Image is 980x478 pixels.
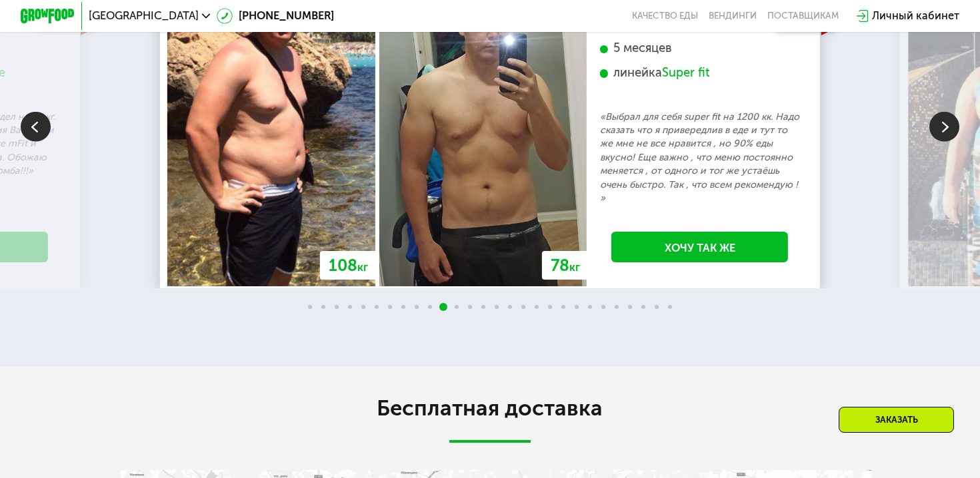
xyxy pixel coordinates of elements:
a: Вендинги [709,11,757,21]
div: Заказать [839,407,954,433]
span: [GEOGRAPHIC_DATA] [89,11,199,21]
img: Slide right [929,112,959,142]
a: Хочу так же [611,232,788,262]
div: 5 месяцев [600,41,800,57]
span: кг [357,261,368,274]
h2: Бесплатная доставка [109,395,871,422]
p: «Выбрал для себя super fit на 1200 кк. Надо сказать что я привередлив в еде и тут то же мне не вс... [600,111,800,206]
div: поставщикам [767,11,839,21]
div: 78 [542,251,589,280]
a: Качество еды [632,11,698,21]
div: Super fit [662,65,709,81]
span: кг [569,261,580,274]
img: Slide left [21,112,51,142]
div: линейка [600,65,800,81]
a: [PHONE_NUMBER] [217,8,334,25]
div: Личный кабинет [872,8,959,25]
div: 108 [320,251,377,280]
